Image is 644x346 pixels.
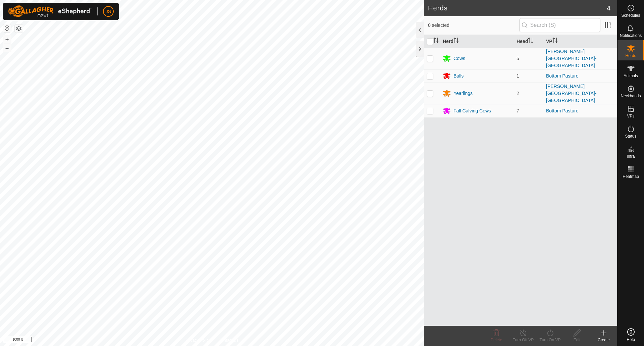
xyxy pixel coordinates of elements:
[546,108,579,113] a: Bottom Pasture
[453,107,491,114] div: Fall Calving Cows
[625,134,636,138] span: Status
[625,54,636,58] span: Herds
[517,108,519,113] span: 7
[621,94,641,98] span: Neckbands
[607,3,610,13] span: 4
[185,337,211,343] a: Privacy Policy
[627,114,634,118] span: VPs
[627,338,635,342] span: Help
[3,44,11,52] button: –
[590,337,617,343] div: Create
[491,338,502,342] span: Delete
[552,39,558,44] p-sorticon: Activate to sort
[15,24,23,33] button: Map Layers
[546,49,596,68] a: [PERSON_NAME] [GEOGRAPHIC_DATA]-[GEOGRAPHIC_DATA]
[623,175,639,179] span: Heatmap
[3,24,11,32] button: Reset Map
[517,56,519,61] span: 5
[528,39,533,44] p-sorticon: Activate to sort
[624,74,638,78] span: Animals
[453,39,459,44] p-sorticon: Activate to sort
[453,55,465,62] div: Cows
[514,35,543,48] th: Head
[618,326,644,344] a: Help
[219,337,238,343] a: Contact Us
[563,337,590,343] div: Edit
[453,72,464,80] div: Bulls
[3,35,11,43] button: +
[620,34,642,38] span: Notifications
[440,35,514,48] th: Herd
[543,35,617,48] th: VP
[428,22,519,29] span: 0 selected
[621,13,640,17] span: Schedules
[106,8,111,15] span: JS
[433,39,439,44] p-sorticon: Activate to sort
[546,84,596,103] a: [PERSON_NAME] [GEOGRAPHIC_DATA]-[GEOGRAPHIC_DATA]
[519,18,600,32] input: Search (S)
[517,91,519,96] span: 2
[546,73,579,79] a: Bottom Pasture
[453,90,473,97] div: Yearlings
[627,154,635,158] span: Infra
[537,337,563,343] div: Turn On VP
[8,5,92,17] img: Gallagher Logo
[428,4,607,12] h2: Herds
[517,73,519,79] span: 1
[510,337,537,343] div: Turn Off VP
